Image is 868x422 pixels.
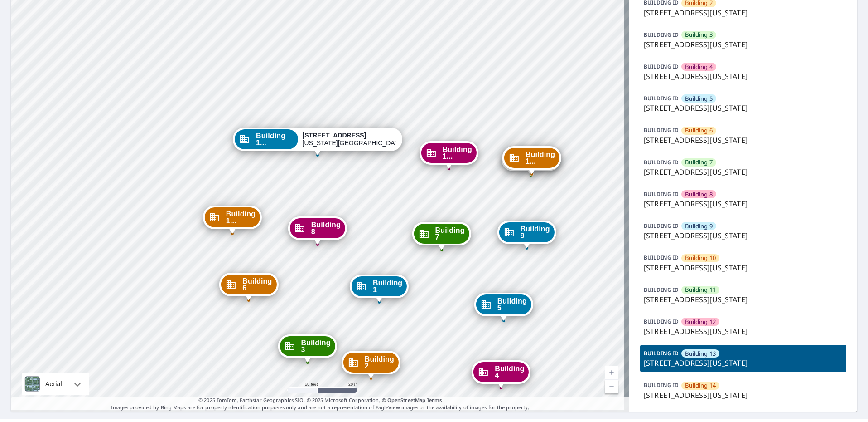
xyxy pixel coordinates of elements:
[644,254,679,261] p: BUILDING ID
[644,381,679,389] p: BUILDING ID
[685,30,713,39] span: Building 3
[520,226,550,239] span: Building 9
[644,349,679,357] p: BUILDING ID
[644,390,843,401] p: [STREET_ADDRESS][US_STATE]
[644,7,843,18] p: [STREET_ADDRESS][US_STATE]
[203,206,262,234] div: Dropped pin, building Building 10, Commercial property, 1315 e 89th st Kansas City, MO 64131
[502,146,561,174] div: Dropped pin, building Building 14, Commercial property, 1315 e 89th st Kansas City, MO 64131
[644,167,843,177] p: [STREET_ADDRESS][US_STATE]
[644,103,843,113] p: [STREET_ADDRESS][US_STATE]
[685,285,716,294] span: Building 11
[644,71,843,82] p: [STREET_ADDRESS][US_STATE]
[685,94,713,103] span: Building 5
[605,366,618,380] a: Current Level 19, Zoom In
[685,222,713,231] span: Building 9
[443,146,472,160] span: Building 1...
[420,141,478,169] div: Dropped pin, building Building 12, Commercial property, 1315 e 89th st Kansas City, MO 64131
[242,278,272,291] span: Building 6
[644,318,679,325] p: BUILDING ID
[685,190,713,199] span: Building 8
[685,349,716,358] span: Building 13
[685,318,716,326] span: Building 12
[198,397,442,404] span: © 2025 TomTom, Earthstar Geographics SIO, © 2025 Microsoft Corporation, ©
[22,373,89,395] div: Aerial
[373,280,402,293] span: Building 1
[644,190,679,198] p: BUILDING ID
[685,381,716,390] span: Building 14
[288,216,347,245] div: Dropped pin, building Building 8, Commercial property, 1315 e 89th st Kansas City, MO 64131
[278,334,337,363] div: Dropped pin, building Building 3, Commercial property, 1315 e 89th st Kansas City, MO 64131
[644,358,843,368] p: [STREET_ADDRESS][US_STATE]
[502,147,560,176] div: Dropped pin, building Building 11, Commercial property, 1315 e 89th st Kansas City, MO 64131
[644,326,843,337] p: [STREET_ADDRESS][US_STATE]
[644,135,843,146] p: [STREET_ADDRESS][US_STATE]
[644,158,679,166] p: BUILDING ID
[644,286,679,294] p: BUILDING ID
[526,151,555,165] span: Building 1...
[497,298,527,311] span: Building 5
[256,132,294,146] span: Building 1...
[497,221,556,249] div: Dropped pin, building Building 9, Commercial property, 1315 e 89th st Kansas City, MO 64131
[685,63,713,71] span: Building 4
[472,360,530,388] div: Dropped pin, building Building 4, Commercial property, 1315 e 89th st Kansas City, MO 64131
[644,31,679,39] p: BUILDING ID
[474,293,533,321] div: Dropped pin, building Building 5, Commercial property, 1315 e 89th st Kansas City, MO 64131
[644,222,679,230] p: BUILDING ID
[605,380,618,393] a: Current Level 19, Zoom Out
[644,63,679,70] p: BUILDING ID
[644,294,843,305] p: [STREET_ADDRESS][US_STATE]
[644,198,843,209] p: [STREET_ADDRESS][US_STATE]
[685,126,713,135] span: Building 6
[350,275,409,303] div: Dropped pin, building Building 1, Commercial property, 1315 e 89th st Kansas City, MO 64131
[435,227,465,240] span: Building 7
[226,211,256,224] span: Building 1...
[644,94,679,102] p: BUILDING ID
[311,221,341,235] span: Building 8
[233,128,402,156] div: Dropped pin, building Building 13, Commercial property, 1315 e 89th st Kansas City, MO 64131
[412,222,471,250] div: Dropped pin, building Building 7, Commercial property, 1315 e 89th st Kansas City, MO 64131
[427,397,442,403] a: Terms
[11,397,629,412] p: Images provided by Bing Maps are for property identification purposes only and are not a represen...
[342,351,400,379] div: Dropped pin, building Building 2, Commercial property, 1315 e 89th st Kansas City, MO 64131
[644,262,843,273] p: [STREET_ADDRESS][US_STATE]
[303,132,366,139] strong: [STREET_ADDRESS]
[387,397,425,403] a: OpenStreetMap
[644,230,843,241] p: [STREET_ADDRESS][US_STATE]
[644,126,679,134] p: BUILDING ID
[219,273,278,301] div: Dropped pin, building Building 6, Commercial property, 1315 e 89th st Kansas City, MO 64131
[43,373,65,395] div: Aerial
[365,356,394,369] span: Building 2
[685,158,713,167] span: Building 7
[644,39,843,50] p: [STREET_ADDRESS][US_STATE]
[301,339,330,353] span: Building 3
[685,254,716,262] span: Building 10
[495,365,524,379] span: Building 4
[303,132,396,147] div: [US_STATE][GEOGRAPHIC_DATA]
